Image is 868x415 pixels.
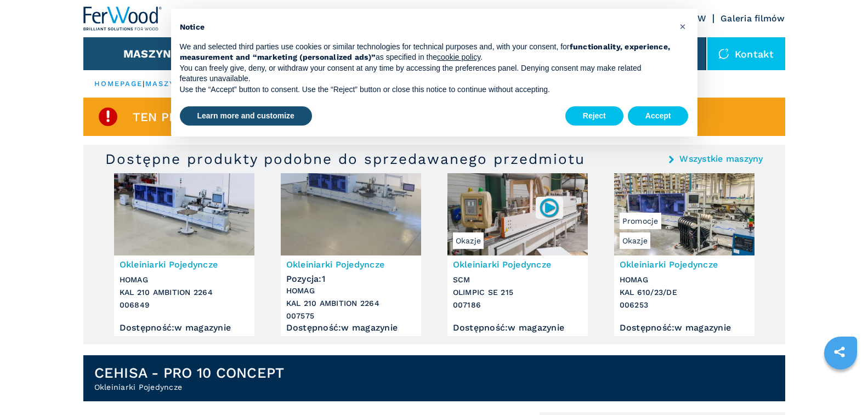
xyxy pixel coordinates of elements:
a: Wszystkie maszyny [679,155,763,163]
h1: CEHISA - PRO 10 CONCEPT [94,364,285,382]
div: Dostępność : w magazynie [286,325,416,331]
button: Maszyny [123,47,179,60]
a: sharethis [826,338,853,366]
p: You can freely give, deny, or withdraw your consent at any time by accessing the preferences pane... [180,63,671,84]
img: Kontakt [718,48,729,59]
h3: HOMAG KAL 210 AMBITION 2264 006849 [120,274,249,311]
p: We and selected third parties use cookies or similar technologies for technical purposes and, wit... [180,42,671,63]
h3: HOMAG KAL 610/23/DE 006253 [620,274,749,311]
span: Promocje [620,213,661,229]
strong: functionality, experience, measurement and “marketing (personalized ads)” [180,42,671,62]
span: Ten przedmiot jest już sprzedany [133,111,370,123]
h3: SCM OLIMPIC SE 215 007186 [453,274,582,311]
div: Dostępność : w magazynie [620,325,749,331]
a: maszyny [145,79,188,88]
h2: Okleiniarki Pojedyncze [94,382,285,393]
a: HOMEPAGE [94,79,143,88]
a: Okleiniarki Pojedyncze HOMAG KAL 210 AMBITION 2264Okleiniarki PojedynczeHOMAGKAL 210 AMBITION 226... [114,173,254,336]
a: Okleiniarki Pojedyncze HOMAG KAL 210 AMBITION 2264Okleiniarki PojedynczePozycja:1HOMAGKAL 210 AMB... [281,173,421,336]
img: Okleiniarki Pojedyncze HOMAG KAL 210 AMBITION 2264 [281,173,421,255]
h3: Dostępne produkty podobne do sprzedawanego przedmiotu [105,150,585,168]
img: Okleiniarki Pojedyncze HOMAG KAL 210 AMBITION 2264 [114,173,254,255]
div: Kontakt [707,37,785,70]
a: Okleiniarki Pojedyncze SCM OLIMPIC SE 215Okazje007186Okleiniarki PojedynczeSCMOLIMPIC SE 21500718... [447,173,588,336]
h3: Okleiniarki Pojedyncze [620,258,749,271]
a: Galeria filmów [721,13,785,24]
button: Close this notice [674,18,692,35]
img: Ferwood [83,7,162,31]
h3: Okleiniarki Pojedyncze [286,258,416,271]
iframe: Chat [821,366,860,407]
h3: Okleiniarki Pojedyncze [453,258,582,271]
a: cookie policy [437,53,480,61]
span: Okazje [453,232,484,249]
button: Accept [628,106,689,126]
h3: HOMAG KAL 210 AMBITION 2264 007575 [286,285,416,322]
span: × [679,20,686,33]
button: Reject [565,106,623,126]
img: SoldProduct [97,106,119,128]
h3: Okleiniarki Pojedyncze [120,258,249,271]
img: 007186 [538,197,560,218]
img: Okleiniarki Pojedyncze HOMAG KAL 610/23/DE [614,173,754,255]
div: Dostępność : w magazynie [453,325,582,331]
a: Okleiniarki Pojedyncze HOMAG KAL 610/23/DEOkazjePromocjeOkleiniarki PojedynczeHOMAGKAL 610/23/DE0... [614,173,754,336]
p: Use the “Accept” button to consent. Use the “Reject” button or close this notice to continue with... [180,84,671,95]
button: Learn more and customize [180,106,312,126]
span: | [143,79,145,88]
div: Dostępność : w magazynie [120,325,249,331]
span: Okazje [620,232,651,249]
div: Pozycja : 1 [286,271,416,282]
h2: Notice [180,22,671,33]
img: Okleiniarki Pojedyncze SCM OLIMPIC SE 215 [447,173,588,255]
